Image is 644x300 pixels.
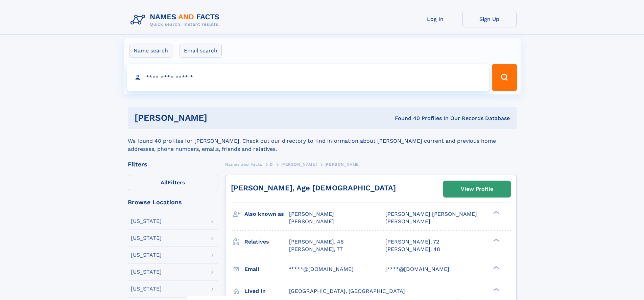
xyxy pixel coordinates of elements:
h3: Lived in [244,285,289,297]
div: Filters [128,161,218,167]
div: View Profile [461,181,493,197]
div: Browse Locations [128,199,218,205]
input: search input [127,64,489,91]
a: Names and Facts [225,160,262,168]
span: All [161,179,168,186]
span: [PERSON_NAME] [289,211,334,217]
div: [US_STATE] [131,252,162,258]
span: D [270,162,273,167]
span: [PERSON_NAME] [289,218,334,225]
a: Log In [408,11,462,27]
button: Search Button [492,64,517,91]
a: [PERSON_NAME], 77 [289,246,343,253]
h3: Relatives [244,236,289,248]
label: Name search [129,44,172,58]
div: Found 40 Profiles In Our Records Database [301,115,510,122]
div: We found 40 profiles for [PERSON_NAME]. Check out our directory to find information about [PERSON... [128,129,517,153]
label: Email search [180,44,222,58]
label: Filters [128,175,218,191]
span: [PERSON_NAME] [PERSON_NAME] [385,211,477,217]
h3: Email [244,263,289,275]
a: [PERSON_NAME] [281,160,317,168]
div: ❯ [492,265,500,270]
img: Logo Names and Facts [128,11,225,29]
a: View Profile [444,181,510,197]
div: [US_STATE] [131,286,162,292]
a: [PERSON_NAME], 46 [289,238,344,246]
h3: Also known as [244,208,289,220]
div: ❯ [492,210,500,215]
div: ❯ [492,287,500,292]
span: [GEOGRAPHIC_DATA], [GEOGRAPHIC_DATA] [289,288,405,294]
div: [US_STATE] [131,269,162,275]
a: [PERSON_NAME], Age [DEMOGRAPHIC_DATA] [231,184,396,192]
a: [PERSON_NAME], 48 [385,246,440,253]
span: [PERSON_NAME] [385,218,430,225]
div: ❯ [492,238,500,242]
span: [PERSON_NAME] [281,162,317,167]
h1: [PERSON_NAME] [135,114,301,122]
a: Sign Up [462,11,517,27]
a: [PERSON_NAME], 72 [385,238,439,246]
div: [US_STATE] [131,218,162,224]
div: [US_STATE] [131,235,162,241]
a: D [270,160,273,168]
span: [PERSON_NAME] [325,162,361,167]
